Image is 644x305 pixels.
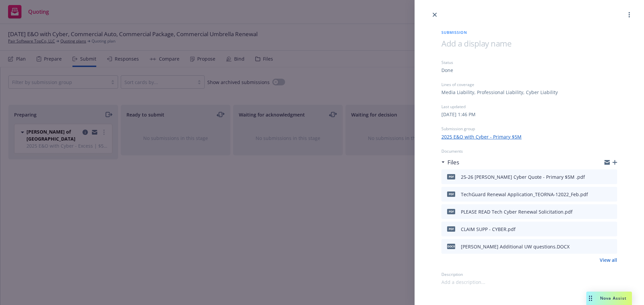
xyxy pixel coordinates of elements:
[441,89,558,96] div: Media Liability, Professional Liability, Cyber Liability
[625,11,633,19] a: more
[441,272,617,277] div: Description
[608,225,614,233] button: preview file
[608,173,614,181] button: preview file
[600,256,617,263] a: View all
[447,158,459,167] h3: Files
[586,292,632,305] button: Nova Assist
[461,191,588,198] div: TechGuard Renewal Application_TEORNA-12022_Feb.pdf
[598,242,603,250] button: download file
[441,82,617,87] div: Lines of coverage
[608,208,614,216] button: preview file
[447,174,455,179] span: pdf
[441,148,617,154] div: Documents
[461,208,573,215] div: PLEASE READ Tech Cyber Renewal Solicitation.pdf
[586,292,595,305] div: Drag to move
[441,126,617,132] div: Submission group
[441,111,476,118] div: [DATE] 1:46 PM
[441,133,522,140] a: 2025 E&O with Cyber - Primary $5M
[608,190,614,198] button: preview file
[447,209,455,214] span: pdf
[600,295,627,301] span: Nova Assist
[441,67,453,74] div: Done
[461,173,585,180] div: 25-26 [PERSON_NAME] Cyber Quote - Primary $5M .pdf
[441,158,459,167] div: Files
[447,192,455,197] span: pdf
[441,104,617,109] div: Last updated
[598,173,603,181] button: download file
[441,29,617,35] span: Submission
[441,60,617,65] div: Status
[598,225,603,233] button: download file
[447,226,455,231] span: pdf
[431,11,439,19] a: close
[598,190,603,198] button: download file
[598,208,603,216] button: download file
[461,226,516,233] div: CLAIM SUPP - CYBER.pdf
[461,243,570,250] div: [PERSON_NAME] Additional UW questions.DOCX
[608,242,614,250] button: preview file
[447,244,455,249] span: DOCX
